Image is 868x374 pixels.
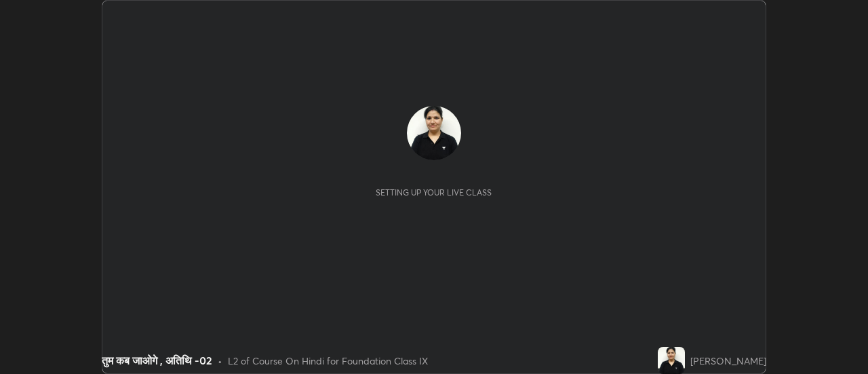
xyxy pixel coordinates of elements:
div: Setting up your live class [376,187,492,198]
div: तुम कब जाओगे , अतिथि -02 [102,352,212,369]
div: • [218,354,222,368]
img: 86579f4253fc4877be02add53757b3dd.jpg [658,347,685,374]
div: L2 of Course On Hindi for Foundation Class IX [228,354,428,368]
img: 86579f4253fc4877be02add53757b3dd.jpg [407,106,461,160]
div: [PERSON_NAME] [690,354,766,368]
